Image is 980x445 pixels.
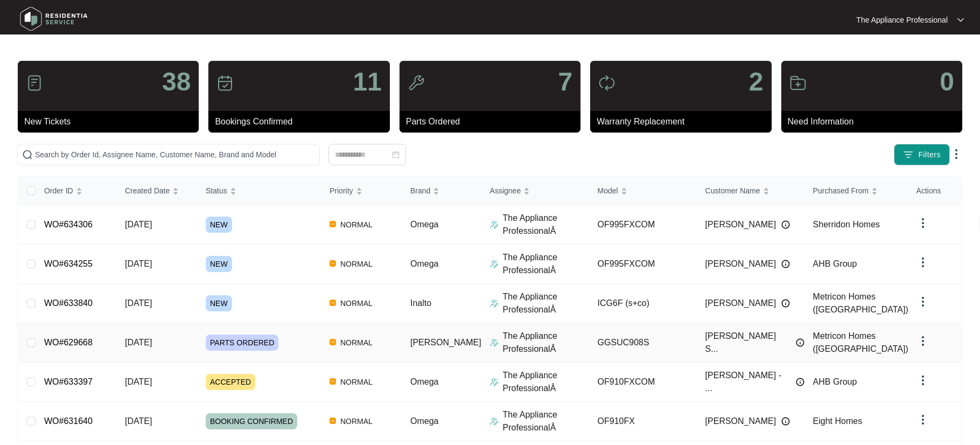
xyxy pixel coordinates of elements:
img: Vercel Logo [330,418,336,424]
span: [DATE] [125,298,152,308]
span: NORMAL [336,376,377,388]
span: BOOKING CONFIRMED [206,413,297,429]
td: ICG6F (s+co) [589,284,697,323]
img: Info icon [781,220,790,229]
span: Inalto [410,298,431,308]
span: [DATE] [125,338,152,347]
span: NORMAL [336,297,377,310]
img: icon [598,74,615,92]
th: Model [589,177,697,205]
span: Metricon Homes ([GEOGRAPHIC_DATA]) [813,331,908,353]
span: AHB Group [813,377,857,386]
span: Order ID [44,185,73,197]
th: Priority [321,177,402,205]
span: ACCEPTED [206,374,255,390]
span: [PERSON_NAME] [705,415,776,428]
th: Purchased From [804,177,912,205]
p: The Appliance ProfessionalÂ [503,330,589,356]
img: dropdown arrow [957,17,964,23]
img: dropdown arrow [916,295,929,308]
span: [DATE] [125,416,152,426]
p: 2 [749,69,764,95]
img: Vercel Logo [330,260,336,267]
span: NORMAL [336,415,377,428]
p: Bookings Confirmed [215,115,389,128]
img: Assigner Icon [490,417,499,426]
img: search-icon [22,149,33,160]
td: OF910FX [589,402,697,441]
td: OF995FXCOM [589,205,697,245]
span: [DATE] [125,220,152,229]
a: WO#631640 [44,416,93,426]
img: Assigner Icon [490,299,499,308]
img: Info icon [796,338,804,347]
span: NEW [206,256,232,272]
span: [PERSON_NAME] S... [705,330,790,356]
img: Assigner Icon [490,260,499,268]
span: AHB Group [813,259,857,268]
th: Status [197,177,321,205]
span: NEW [206,217,232,233]
td: OF910FXCOM [589,363,697,402]
span: Metricon Homes ([GEOGRAPHIC_DATA]) [813,292,908,314]
img: Vercel Logo [330,339,336,345]
a: WO#629668 [44,338,93,347]
p: The Appliance ProfessionalÂ [503,290,589,316]
p: New Tickets [24,115,199,128]
img: icon [789,74,807,92]
a: WO#634255 [44,259,93,268]
span: Sherridon Homes [813,220,880,229]
img: Info icon [781,299,790,308]
img: icon [26,74,43,92]
img: Assigner Icon [490,338,499,347]
span: [DATE] [125,377,152,386]
button: filter iconFilters [894,144,950,165]
img: dropdown arrow [916,374,929,387]
img: dropdown arrow [916,335,929,347]
span: [PERSON_NAME] [705,218,776,231]
input: Search by Order Id, Assignee Name, Customer Name, Brand and Model [35,149,315,161]
span: PARTS ORDERED [206,335,278,351]
th: Assignee [481,177,589,205]
span: [DATE] [125,259,152,268]
p: 11 [353,69,381,95]
span: Status [206,185,227,197]
td: GGSUC908S [589,323,697,363]
img: dropdown arrow [950,148,963,161]
p: The Appliance ProfessionalÂ [503,251,589,277]
span: NORMAL [336,218,377,231]
img: Info icon [796,378,804,386]
span: NORMAL [336,258,377,270]
img: dropdown arrow [916,217,929,230]
img: Assigner Icon [490,378,499,386]
th: Brand [402,177,481,205]
a: WO#634306 [44,220,93,229]
span: [PERSON_NAME] [705,297,776,310]
span: Model [598,185,618,197]
p: 7 [558,69,572,95]
span: NORMAL [336,336,377,349]
p: The Appliance Professional [856,15,948,25]
img: Vercel Logo [330,378,336,385]
img: Vercel Logo [330,300,336,306]
span: Assignee [490,185,521,197]
span: Omega [410,416,438,426]
span: Priority [330,185,353,197]
span: Filters [918,149,941,161]
th: Order ID [36,177,116,205]
img: icon [216,74,234,92]
img: filter icon [903,149,914,160]
p: The Appliance ProfessionalÂ [503,408,589,434]
td: OF995FXCOM [589,245,697,284]
span: [PERSON_NAME] [705,258,776,270]
th: Actions [908,177,962,205]
img: Assigner Icon [490,220,499,229]
img: icon [408,74,425,92]
span: Omega [410,259,438,268]
span: NEW [206,295,232,311]
th: Created Date [116,177,197,205]
img: Info icon [781,417,790,426]
a: WO#633840 [44,298,93,308]
span: Brand [410,185,430,197]
span: Created Date [125,185,170,197]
